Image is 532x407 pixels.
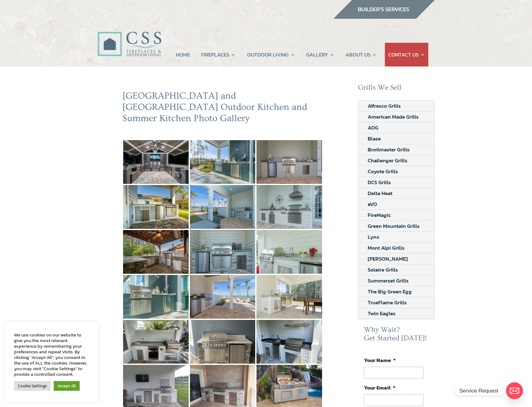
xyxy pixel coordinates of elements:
img: 11 [256,275,322,319]
a: Twin Eagles [358,308,405,319]
img: 4 [190,185,256,229]
img: 12 [123,320,189,364]
a: Summerset Grills [358,275,418,286]
a: Email [506,382,523,399]
a: HOME [176,43,190,66]
a: Green Mountain Grills [358,221,429,231]
img: CSS Fireplaces & Outdoor Living (Formerly Construction Solutions & Supply)- Jacksonville Ormond B... [97,14,161,60]
a: The Big Green Egg [358,286,421,297]
a: TrueFlame Grills [358,297,416,308]
a: builder services construction supply [333,13,435,21]
a: Delta Heat [358,188,402,199]
img: 13 [190,320,256,364]
img: 5 [256,185,322,229]
a: Cookie Settings [14,381,51,391]
div: We use cookies on our website to give you the most relevant experience by remembering your prefer... [14,332,89,377]
a: GALLERY [306,43,334,66]
a: Broilmaster Grills [358,144,419,155]
a: CONTACT US [388,43,425,66]
a: American Made Grills [358,111,428,122]
a: Challenger Grills [358,155,417,166]
a: ABOUT US [346,43,377,66]
img: 2 [256,140,322,184]
h2: [GEOGRAPHIC_DATA] and [GEOGRAPHIC_DATA] Outdoor Kitchen and Summer Kitchen Photo Gallery [122,90,323,127]
label: Your Name [364,357,396,364]
img: 8 [256,230,322,274]
a: Lynx [358,232,389,242]
a: Blaze [358,133,390,144]
a: Solaire Grills [358,264,407,275]
a: Alfresco Grills [358,101,410,111]
img: 9 [123,275,189,319]
label: Your Email [364,384,395,391]
img: 6 [123,230,189,274]
img: 7 [190,230,256,274]
h2: Grills We Sell [358,83,435,95]
img: 1 [190,140,256,184]
a: Coyote Grills [358,166,407,177]
a: DCS Grills [358,177,400,188]
img: 3 [123,185,189,229]
a: Accept All [54,381,80,391]
img: 30 [123,140,189,184]
a: AOG [358,122,388,133]
a: eVO [358,199,386,209]
a: Mont Alpi Grills [358,243,414,253]
a: OUTDOOR LIVING [247,43,295,66]
img: 10 [190,275,256,319]
img: 14 [256,320,322,364]
h2: Why Wait? Get Started [DATE]! [364,326,428,346]
a: FIREPLACES [201,43,236,66]
a: FireMagic [358,210,400,220]
a: [PERSON_NAME] [358,253,417,264]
